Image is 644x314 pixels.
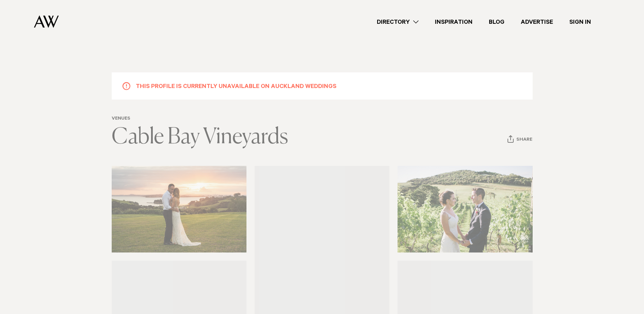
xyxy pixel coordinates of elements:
[561,17,599,27] a: Sign In
[34,15,59,28] img: Auckland Weddings Logo
[481,17,513,27] a: Blog
[513,17,561,27] a: Advertise
[427,17,481,27] a: Inspiration
[136,82,336,90] h5: This profile is currently unavailable on Auckland Weddings
[369,17,427,27] a: Directory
